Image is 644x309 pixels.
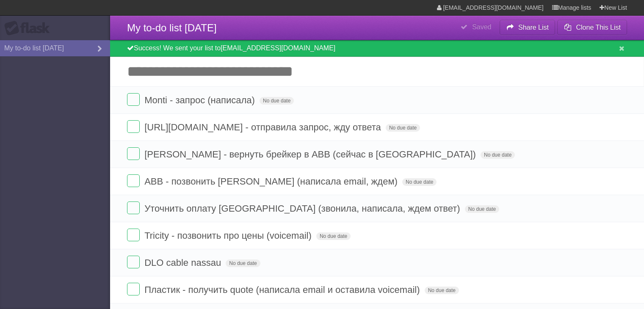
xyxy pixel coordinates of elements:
span: No due date [226,259,260,267]
span: [PERSON_NAME] - вернуть брейкер в ABB (сейчас в [GEOGRAPHIC_DATA]) [144,149,478,160]
span: Уточнить оплату [GEOGRAPHIC_DATA] (звонила, написала, ждем ответ) [144,203,462,214]
span: Tricity - позвонить про цены (voicemail) [144,230,314,241]
span: My to-do list [DATE] [127,22,217,33]
span: Monti - запрос (написала) [144,95,257,105]
b: Clone This List [576,24,621,31]
span: ABB - позвонить [PERSON_NAME] (написала email, ждем) [144,176,400,187]
label: Done [127,256,140,268]
span: No due date [402,178,437,186]
label: Done [127,201,140,214]
span: [URL][DOMAIN_NAME] - отправила запрос, жду ответа [144,122,383,132]
span: No due date [386,124,420,132]
span: No due date [316,232,351,240]
label: Done [127,174,140,187]
span: Пластик - получить quote (написала email и оставила voicemail) [144,284,422,295]
label: Done [127,120,140,133]
span: No due date [260,97,294,105]
label: Done [127,93,140,106]
span: No due date [425,287,459,294]
button: Clone This List [557,20,627,35]
label: Done [127,147,140,160]
label: Done [127,229,140,241]
span: No due date [481,151,515,159]
div: Flask [4,21,55,36]
b: Saved [472,23,491,30]
button: Share List [500,20,556,35]
div: Success! We sent your list to [EMAIL_ADDRESS][DOMAIN_NAME] [110,40,644,57]
label: Done [127,283,140,295]
span: DLO cable nassau [144,257,223,268]
b: Share List [518,24,549,31]
span: No due date [465,205,499,213]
